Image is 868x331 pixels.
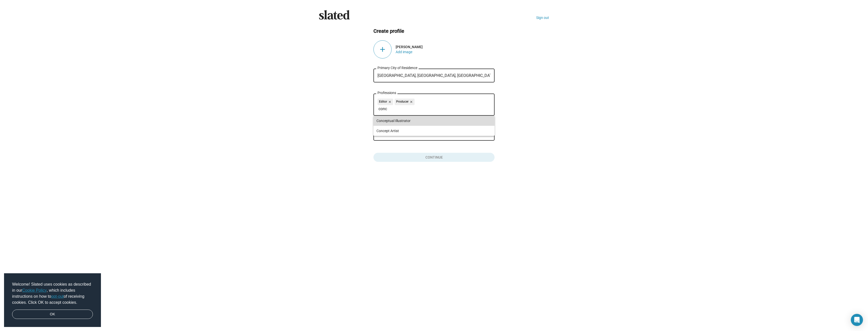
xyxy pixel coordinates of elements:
a: dismiss cookie message [12,310,93,319]
mat-icon: close [387,100,392,104]
button: Open Add Image Dialog [396,50,412,54]
div: [PERSON_NAME] [396,45,495,49]
span: Conceptual Illustrator [376,116,492,126]
mat-chip: Producer [395,99,415,105]
a: opt-out [51,294,64,298]
span: Concept Artist [376,126,492,136]
mat-icon: close [409,100,413,104]
div: cookieconsent [4,273,101,327]
h2: Create profile [373,28,495,35]
span: Welcome! Slated uses cookies as described in our , which includes instructions on how to of recei... [12,281,93,306]
a: Cookie Policy [22,288,47,292]
mat-chip: Editor [377,99,393,105]
a: Sign out [536,16,549,20]
div: Open Intercom Messenger [851,314,863,326]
